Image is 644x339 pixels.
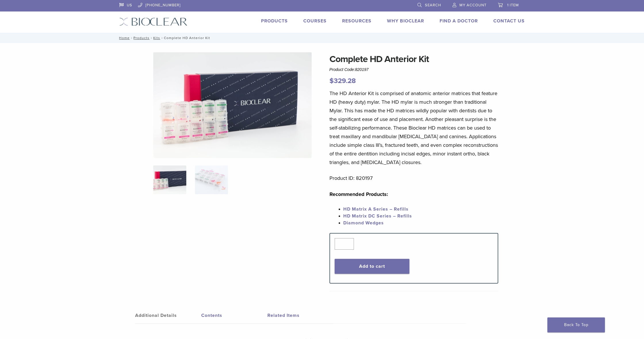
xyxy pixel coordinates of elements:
[493,18,525,24] a: Contact Us
[115,33,529,43] nav: Complete HD Anterior Kit
[119,18,187,26] img: Bioclear
[342,18,371,24] a: Resources
[355,67,369,72] span: 820197
[343,206,409,212] a: HD Matrix A Series – Refills
[267,307,333,323] a: Related Items
[201,307,267,323] a: Contents
[130,36,133,39] span: /
[135,307,201,323] a: Additional Details
[133,36,149,40] a: Products
[329,52,499,66] h1: Complete HD Anterior Kit
[303,18,327,24] a: Courses
[329,77,334,85] span: $
[329,89,499,167] p: The HD Anterior Kit is comprised of anatomic anterior matrices that feature HD (heavy duty) mylar...
[440,18,478,24] a: Find A Doctor
[329,191,388,197] strong: Recommended Products:
[507,3,519,7] span: 1 item
[329,174,499,182] p: Product ID: 820197
[329,67,369,72] span: Product Code:
[547,317,605,332] a: Back To Top
[425,3,441,7] span: Search
[160,36,164,39] span: /
[343,213,412,219] a: HD Matrix DC Series – Refills
[329,77,356,85] bdi: 329.28
[153,165,186,194] img: IMG_8088-1-324x324.jpg
[153,36,160,40] a: Kits
[261,18,288,24] a: Products
[335,259,410,274] button: Add to cart
[459,3,486,7] span: My Account
[117,36,130,40] a: Home
[149,36,153,39] span: /
[153,52,312,158] img: IMG_8088 (1)
[343,220,384,226] a: Diamond Wedges
[387,18,424,24] a: Why Bioclear
[195,165,228,194] img: Complete HD Anterior Kit - Image 2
